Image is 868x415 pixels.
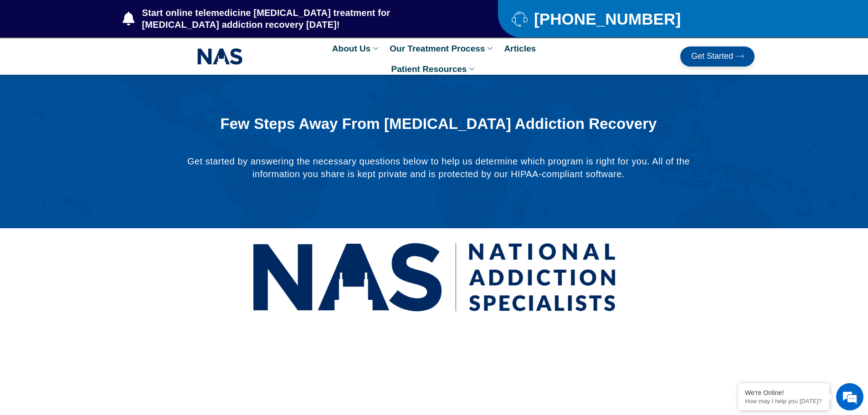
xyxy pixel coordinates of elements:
[532,13,681,25] span: [PHONE_NUMBER]
[512,11,732,27] a: [PHONE_NUMBER]
[328,38,385,59] a: About Us
[499,38,540,59] a: Articles
[745,389,822,396] div: We're Online!
[745,398,822,405] p: How may I help you today?
[140,7,462,31] span: Start online telemedicine [MEDICAL_DATA] treatment for [MEDICAL_DATA] addiction recovery [DATE]!
[123,7,462,31] a: Start online telemedicine [MEDICAL_DATA] treatment for [MEDICAL_DATA] addiction recovery [DATE]!
[680,46,755,67] a: Get Started
[387,59,482,79] a: Patient Resources
[691,52,733,61] span: Get Started
[209,116,668,132] h1: Few Steps Away From [MEDICAL_DATA] Addiction Recovery
[186,155,690,180] p: Get started by answering the necessary questions below to help us determine which program is righ...
[252,233,616,322] img: National Addiction Specialists
[385,38,499,59] a: Our Treatment Process
[197,46,243,67] img: NAS_email_signature-removebg-preview.png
